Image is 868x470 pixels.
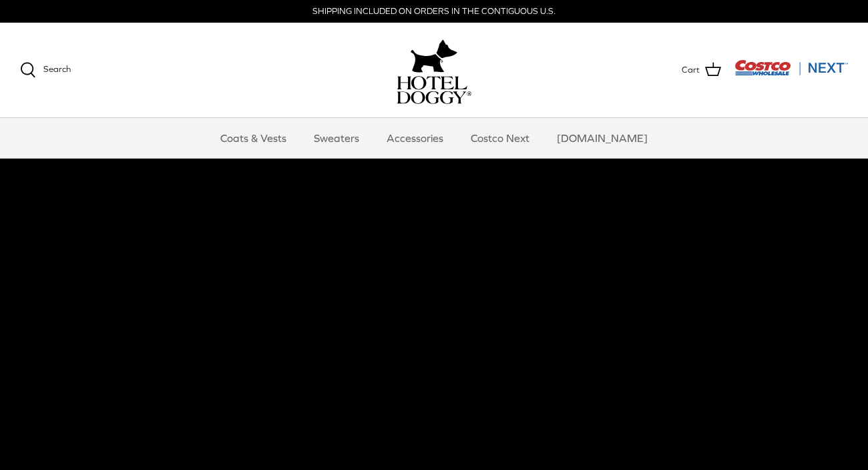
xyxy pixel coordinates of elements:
a: Cart [682,61,721,79]
a: Coats & Vests [208,118,298,158]
a: Sweaters [302,118,371,158]
img: Costco Next [734,59,848,76]
a: Search [20,62,71,78]
span: Cart [682,63,700,77]
img: hoteldoggy.com [411,36,457,76]
img: hoteldoggycom [397,76,471,104]
a: Visit Costco Next [734,68,848,78]
a: [DOMAIN_NAME] [545,118,660,158]
span: Search [43,64,71,74]
a: hoteldoggy.com hoteldoggycom [397,36,471,104]
a: Accessories [375,118,455,158]
a: Costco Next [459,118,541,158]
